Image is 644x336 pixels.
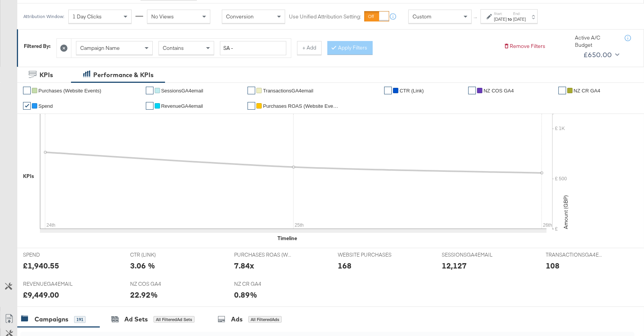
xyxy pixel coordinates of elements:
[130,251,188,259] span: CTR (LINK)
[124,315,148,324] div: Ad Sets
[151,13,174,20] span: No Views
[468,87,476,94] a: ✔
[504,43,545,50] button: Remove Filters
[234,289,257,300] div: 0.89%
[234,280,292,288] span: NZ CR GA4
[580,49,621,61] button: £650.00
[161,103,203,109] span: RevenueGA4email
[494,16,507,22] div: [DATE]
[146,87,154,94] a: ✔
[23,87,31,94] a: ✔
[23,260,59,271] div: £1,940.55
[23,14,64,19] div: Attribution Window:
[93,71,154,79] div: Performance & KPIs
[384,87,392,94] a: ✔
[146,102,154,110] a: ✔
[163,44,184,51] span: Contains
[574,88,600,94] span: NZ CR GA4
[130,280,188,288] span: NZ COS GA4
[73,13,102,20] span: 1 Day Clicks
[546,251,603,259] span: TRANSACTIONSGA4EMAIL
[507,16,513,22] strong: to
[234,251,292,259] span: PURCHASES ROAS (WEBSITE EVENTS)
[583,49,612,61] div: £650.00
[513,16,526,22] div: [DATE]
[234,260,254,271] div: 7.84x
[575,34,617,48] div: Active A/C Budget
[24,43,51,50] div: Filtered By:
[23,289,59,300] div: £9,449.00
[513,11,526,16] label: End:
[413,13,431,20] span: Custom
[130,260,155,271] div: 3.06 %
[23,173,34,180] div: KPIs
[248,316,282,323] div: All Filtered Ads
[38,88,101,94] span: Purchases (Website Events)
[558,87,566,94] a: ✔
[278,235,297,242] div: Timeline
[263,103,340,109] span: Purchases ROAS (Website Events)
[494,11,507,16] label: Start:
[338,260,352,271] div: 168
[35,315,68,324] div: Campaigns
[23,280,81,288] span: REVENUEGA4EMAIL
[248,87,255,94] a: ✔
[442,260,467,271] div: 12,127
[400,88,424,94] span: CTR (Link)
[297,41,322,55] button: + Add
[289,13,361,20] label: Use Unified Attribution Setting:
[80,44,120,51] span: Campaign Name
[231,315,243,324] div: Ads
[226,13,254,20] span: Conversion
[74,316,86,323] div: 191
[23,102,31,110] a: ✔
[38,103,53,109] span: Spend
[161,88,203,94] span: SessionsGA4email
[484,88,514,94] span: NZ COS GA4
[546,260,560,271] div: 108
[338,251,395,259] span: WEBSITE PURCHASES
[562,195,569,229] text: Amount (GBP)
[40,71,53,79] div: KPIs
[442,251,499,259] span: SESSIONSGA4EMAIL
[472,16,480,19] span: ↑
[130,289,158,300] div: 22.92%
[248,102,255,110] a: ✔
[23,251,81,259] span: SPEND
[154,316,195,323] div: All Filtered Ad Sets
[220,41,286,55] input: Enter a search term
[263,88,313,94] span: TransactionsGA4email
